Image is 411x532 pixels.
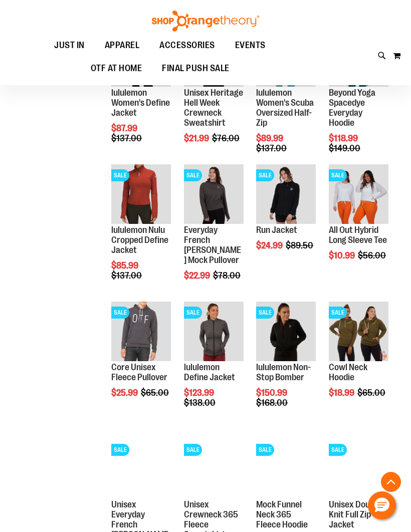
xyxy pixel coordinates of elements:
a: lululemon Define Jacket [184,362,235,382]
span: EVENTS [235,34,266,57]
a: Product image for Mock Funnel Neck 365 Fleece HoodieSALE [256,439,316,500]
img: Product image for Everyday French Terry Crop Mock Pullover [184,164,244,224]
a: Product image for All Out Hybrid Long Sleeve TeeSALE [329,164,388,225]
img: Product image for Mock Funnel Neck 365 Fleece Hoodie [256,439,316,498]
span: $89.50 [286,240,315,250]
a: Product image for lululemon Non-Stop BomberSALE [256,302,316,363]
span: SALE [256,169,274,181]
span: $137.00 [111,271,143,281]
div: product [179,297,249,433]
img: Product image for lululemon Non-Stop Bomber [256,302,316,361]
img: Product image for lululemon Nulu Cropped Define Jacket [111,164,171,224]
span: JUST IN [54,34,85,57]
a: lululemon Women's Scuba Oversized Half-Zip [256,88,314,127]
span: $118.99 [329,133,359,143]
a: Run Jacket [256,225,297,235]
a: Core Unisex Fleece Pullover [111,362,167,382]
a: Beyond Yoga Spacedye Everyday Hoodie [329,88,375,127]
div: product [106,159,176,306]
span: $149.00 [329,143,362,153]
a: Unisex Double Knit Full Zip Jacket [329,499,381,529]
span: SALE [184,444,202,456]
a: Product image for Core Unisex Fleece PulloverSALE [111,302,171,363]
span: $87.99 [111,123,139,133]
span: APPAREL [105,34,140,57]
span: $76.00 [212,133,241,143]
span: SALE [329,307,347,319]
div: product [179,22,249,168]
div: product [324,297,393,423]
span: $150.99 [256,388,289,398]
a: Product image for Unisex Crewneck 365 Fleece SweatshirtSALE [184,439,244,500]
a: lululemon Non-Stop Bomber [256,362,311,382]
span: ACCESSORIES [159,34,215,57]
span: SALE [111,169,129,181]
span: SALE [111,444,129,456]
a: Product image for Run JacketSALE [256,164,316,225]
a: Product image for Unisex Double Knit Full Zip JacketSALE [329,439,388,500]
a: Mock Funnel Neck 365 Fleece Hoodie [256,499,308,529]
span: $22.99 [184,271,212,281]
span: $137.00 [256,143,288,153]
div: product [324,22,393,178]
span: $56.00 [358,250,387,260]
a: Cowl Neck Hoodie [329,362,367,382]
span: $78.00 [213,271,242,281]
span: $65.00 [141,388,170,398]
span: $65.00 [357,388,387,398]
a: JUST IN [44,34,95,57]
div: product [106,22,176,168]
span: SALE [329,169,347,181]
a: Everyday French [PERSON_NAME] Mock Pullover [184,225,241,264]
div: product [179,159,249,306]
img: product image for 1529891 [184,302,244,361]
img: Product image for Unisex Double Knit Full Zip Jacket [329,439,388,498]
span: SALE [184,169,202,181]
button: Hello, have a question? Let’s chat. [368,491,396,519]
button: Back To Top [381,472,401,492]
a: Product image for Cowl Neck HoodieSALE [329,302,388,363]
span: $168.00 [256,398,289,408]
img: Product image for Unisex Everyday French Terry Crew Sweatshirt [111,439,171,498]
a: Product image for lululemon Nulu Cropped Define JacketSALE [111,164,171,225]
a: lululemon Nulu Cropped Define Jacket [111,225,168,255]
span: SALE [329,444,347,456]
a: product image for 1529891SALE [184,302,244,363]
span: $89.99 [256,133,285,143]
span: SALE [111,307,129,319]
a: EVENTS [225,34,276,57]
div: product [324,159,393,286]
a: Product image for Everyday French Terry Crop Mock PulloverSALE [184,164,244,225]
img: Shop Orangetheory [150,11,261,32]
img: Product image for Unisex Crewneck 365 Fleece Sweatshirt [184,439,244,498]
div: product [106,297,176,423]
span: FINAL PUSH SALE [162,57,230,80]
a: APPAREL [95,34,150,57]
span: $24.99 [256,240,284,250]
a: FINAL PUSH SALE [152,57,240,80]
a: Unisex Heritage Hell Week Crewneck Sweatshirt [184,88,243,127]
div: product [251,159,321,276]
span: $21.99 [184,133,211,143]
a: lululemon Women's Define Jacket [111,88,170,118]
a: All Out Hybrid Long Sleeve Tee [329,225,387,245]
img: Product image for Run Jacket [256,164,316,224]
span: $10.99 [329,250,356,260]
span: $123.99 [184,388,216,398]
img: Product image for Cowl Neck Hoodie [329,302,388,361]
span: SALE [184,307,202,319]
span: $137.00 [111,133,143,143]
span: SALE [256,307,274,319]
div: product [251,22,321,178]
span: $85.99 [111,260,140,271]
img: Product image for Core Unisex Fleece Pullover [111,302,171,361]
div: product [251,297,321,433]
a: Product image for Unisex Everyday French Terry Crew SweatshirtSALE [111,439,171,500]
a: OTF AT HOME [81,57,152,80]
span: $18.99 [329,388,356,398]
a: ACCESSORIES [149,34,225,57]
span: $25.99 [111,388,139,398]
span: OTF AT HOME [91,57,142,80]
span: $138.00 [184,398,217,408]
img: Product image for All Out Hybrid Long Sleeve Tee [329,164,388,224]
